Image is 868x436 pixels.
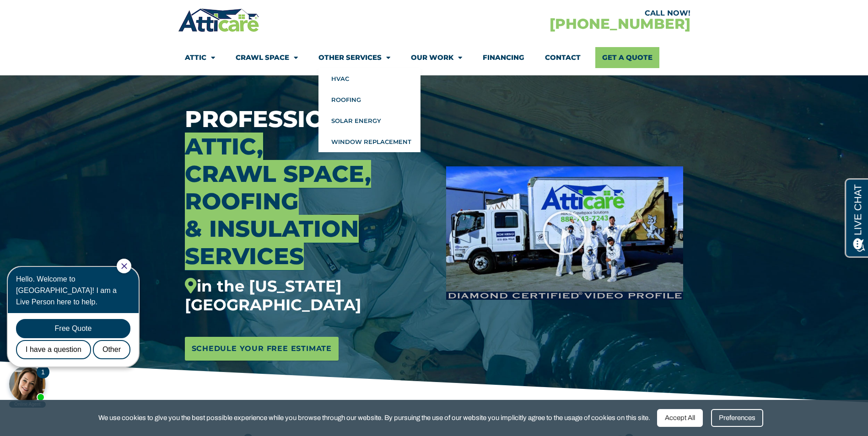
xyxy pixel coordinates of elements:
div: Accept All [657,409,703,427]
div: CALL NOW! [434,10,690,17]
a: Financing [483,47,524,68]
a: Attic [185,47,215,68]
h3: Professional [185,106,433,314]
a: Roofing [318,89,421,110]
div: Play Video [542,210,588,256]
ul: Other Services [318,68,421,152]
span: & Insulation Services [185,215,359,270]
a: Window Replacement [318,131,421,152]
span: Opens a chat window [22,7,74,19]
div: in the [US_STATE][GEOGRAPHIC_DATA] [185,277,433,314]
iframe: Chat Invitation [5,258,151,409]
a: Get A Quote [595,47,659,68]
a: Our Work [411,47,462,68]
a: Other Services [318,47,390,68]
span: Schedule Your Free Estimate [192,341,332,356]
nav: Menu [185,47,684,68]
span: Attic, Crawl Space, Roofing [185,133,371,215]
a: Solar Energy [318,110,421,131]
a: Schedule Your Free Estimate [185,337,339,361]
div: Preferences [711,409,763,427]
a: Crawl Space [236,47,298,68]
a: Contact [545,47,581,68]
span: We use cookies to give you the best possible experience while you browse through our website. By ... [98,412,650,424]
a: HVAC [318,68,421,89]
